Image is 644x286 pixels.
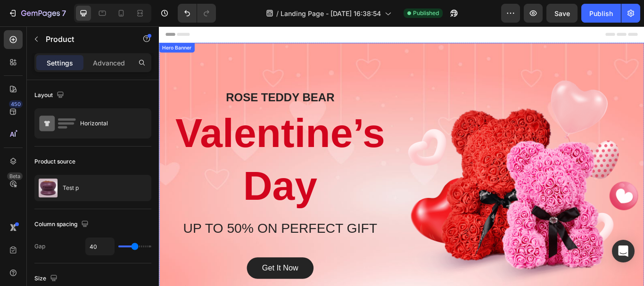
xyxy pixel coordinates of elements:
[34,272,59,285] div: Size
[4,4,70,23] button: 7
[80,113,138,134] div: Horizontal
[178,4,216,23] div: Undo/Redo
[34,218,91,231] div: Column spacing
[86,238,114,255] input: Auto
[589,8,613,18] div: Publish
[46,33,126,45] p: Product
[34,157,75,166] div: Product source
[93,58,125,68] p: Advanced
[63,185,79,191] p: Test p
[9,100,23,108] div: 450
[413,9,439,17] span: Published
[276,8,279,18] span: /
[39,179,58,197] img: product feature img
[7,172,23,180] div: Beta
[612,240,635,262] div: Open Intercom Messenger
[159,26,644,286] iframe: Design area
[34,242,45,251] div: Gap
[34,89,66,102] div: Layout
[581,4,621,23] button: Publish
[554,9,570,17] span: Save
[281,8,381,18] span: Landing Page - [DATE] 16:38:54
[546,4,578,23] button: Save
[2,21,40,29] div: Hero Banner
[62,8,66,19] p: 7
[47,58,73,68] p: Settings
